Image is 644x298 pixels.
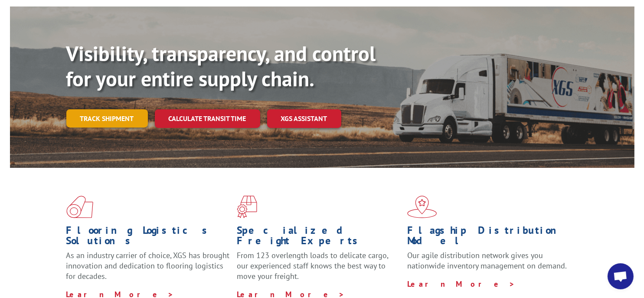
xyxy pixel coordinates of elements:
[66,250,230,281] span: As an industry carrier of choice, XGS has brought innovation and dedication to flooring logistics...
[267,109,341,128] a: XGS ASSISTANT
[608,263,634,289] div: Open chat
[407,196,437,218] img: xgs-icon-flagship-distribution-model-red
[407,225,571,250] h1: Flagship Distribution Model
[66,40,376,92] b: Visibility, transparency, and control for your entire supply chain.
[155,109,260,128] a: Calculate transit time
[66,225,230,250] h1: Flooring Logistics Solutions
[66,196,93,218] img: xgs-icon-total-supply-chain-intelligence-red
[237,250,401,289] p: From 123 overlength loads to delicate cargo, our experienced staff knows the best way to move you...
[237,225,401,250] h1: Specialized Freight Experts
[407,250,567,271] span: Our agile distribution network gives you nationwide inventory management on demand.
[407,279,515,289] a: Learn More >
[66,109,148,128] a: Track shipment
[237,196,257,218] img: xgs-icon-focused-on-flooring-red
